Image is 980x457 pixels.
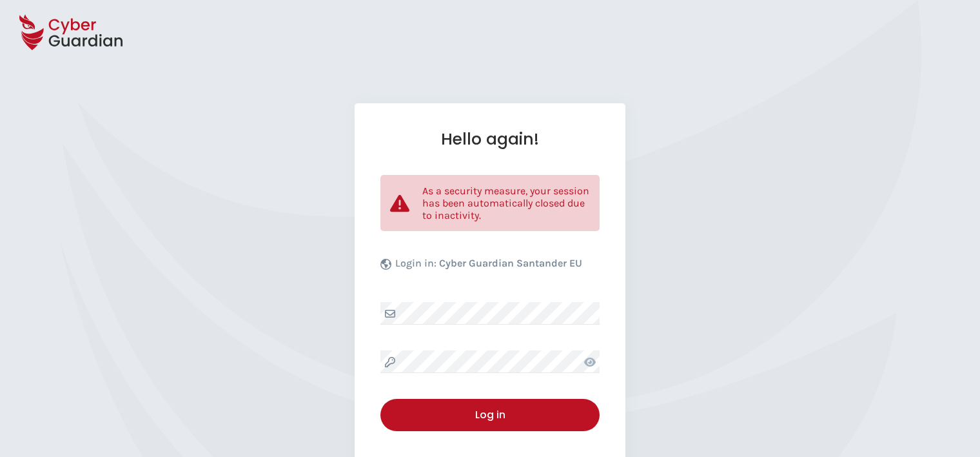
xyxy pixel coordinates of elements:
[439,257,582,269] b: Cyber Guardian Santander EU
[422,185,590,221] p: As a security measure, your session has been automatically closed due to inactivity.
[390,407,590,423] div: Log in
[395,257,582,276] p: Login in:
[380,129,600,149] h1: Hello again!
[380,399,600,431] button: Log in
